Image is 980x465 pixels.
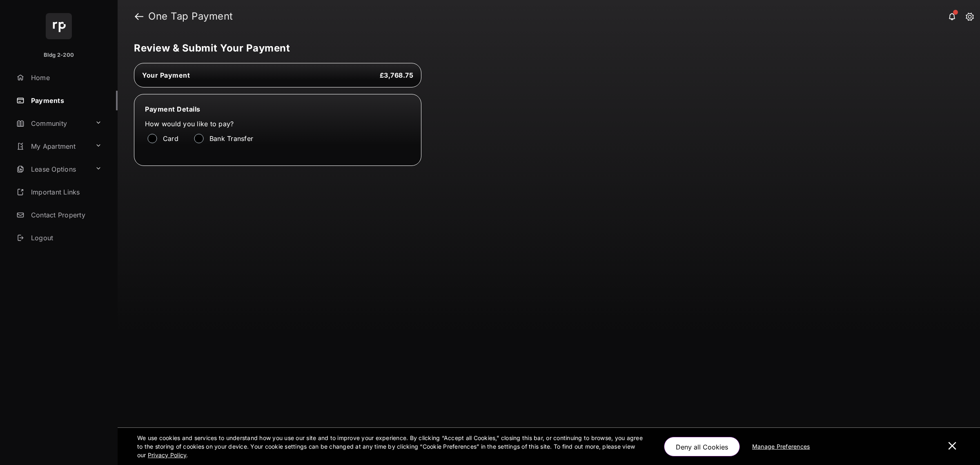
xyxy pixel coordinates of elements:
a: Home [13,68,118,87]
a: My Apartment [13,136,92,156]
p: We use cookies and services to understand how you use our site and to improve your experience. By... [137,434,647,459]
a: Payments [13,91,118,110]
label: Bank Transfer [209,134,253,143]
span: Payment Details [145,105,200,113]
a: Logout [13,228,118,248]
p: Bldg 2-200 [44,51,74,59]
u: Privacy Policy [148,452,186,458]
h5: Review & Submit Your Payment [134,43,957,53]
span: Your Payment [142,71,190,79]
a: Important Links [13,182,105,202]
button: Deny all Cookies [664,437,740,456]
label: Card [163,134,178,143]
u: Manage Preferences [752,443,813,450]
label: How would you like to pay? [145,120,390,128]
img: svg+xml;base64,PHN2ZyB4bWxucz0iaHR0cDovL3d3dy53My5vcmcvMjAwMC9zdmciIHdpZHRoPSI2NCIgaGVpZ2h0PSI2NC... [46,13,72,39]
a: Community [13,114,92,133]
a: Lease Options [13,159,92,179]
strong: One Tap Payment [148,11,233,21]
span: £3,768.75 [380,71,414,79]
a: Contact Property [13,205,118,225]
